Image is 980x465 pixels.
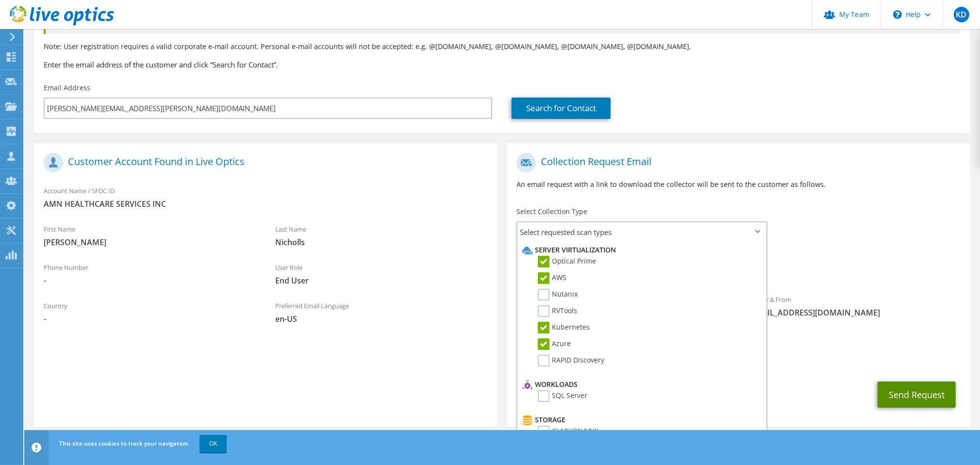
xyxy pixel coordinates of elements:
[520,414,761,426] li: Storage
[34,181,497,214] div: Account Name / SFDC ID
[34,296,266,329] div: Country
[538,426,598,437] label: CLARiiON/VNX
[538,256,596,267] label: Optical Prime
[520,244,761,256] li: Server Virtualization
[516,179,960,190] p: An email request with a link to download the collector will be sent to the customer as follows.
[44,153,482,172] h1: Customer Account Found in Live Optics
[538,322,590,333] label: Kubernetes
[44,237,256,248] span: [PERSON_NAME]
[507,338,970,372] div: CC & Reply To
[516,207,587,216] label: Select Collection Type
[538,289,578,300] label: Nutanix
[34,257,266,291] div: Phone Number
[266,219,497,252] div: Last Name
[275,314,487,324] span: en-US
[44,275,256,286] span: -
[538,272,566,284] label: AWS
[199,435,227,452] a: OK
[538,355,604,366] label: RAPID Discovery
[517,222,766,242] span: Select requested scan types
[44,83,90,93] label: Email Address
[34,219,266,252] div: First Name
[507,289,738,333] div: To
[44,199,487,209] span: AMN HEALTHCARE SERVICES INC
[275,275,487,286] span: End User
[748,307,961,318] span: [EMAIL_ADDRESS][DOMAIN_NAME]
[739,289,970,323] div: Sender & From
[520,379,761,390] li: Workloads
[893,10,902,19] svg: \n
[538,338,571,350] label: Azure
[512,98,611,119] a: Search for Contact
[44,41,961,52] p: Note: User registration requires a valid corporate e-mail account. Personal e-mail accounts will ...
[266,257,497,291] div: User Role
[266,296,497,329] div: Preferred Email Language
[538,390,587,402] label: SQL Server
[516,153,955,172] h1: Collection Request Email
[44,314,256,324] span: -
[59,439,189,448] span: This site uses cookies to track your navigation.
[954,7,969,22] span: KD
[44,59,961,70] h3: Enter the email address of the customer and click “Search for Contact”.
[275,237,487,248] span: Nicholls
[878,382,956,408] button: Send Request
[507,246,970,284] div: Requested Collections
[538,305,577,317] label: RVTools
